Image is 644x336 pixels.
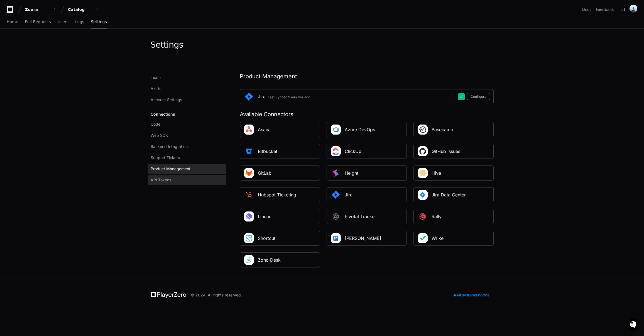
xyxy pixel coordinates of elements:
a: Powered byPylon [39,58,67,63]
a: Account Settings [148,95,226,105]
div: Wrike [432,235,444,242]
a: Pull Requests [25,16,51,28]
a: Web SDK [148,130,226,140]
div: We're offline, we'll be back soon [19,47,73,52]
div: Asana [258,126,271,133]
img: PlayerZero [6,6,17,17]
img: Hive_Square_Logo.png [417,167,428,179]
a: Logs [75,16,84,28]
div: Jira [258,93,266,100]
a: Product Management [148,164,226,174]
img: Gitlab_Square_Logo.png [243,167,254,179]
div: Azure DevOps [345,126,375,133]
div: Linear [258,213,271,220]
span: Account Settings [151,97,182,103]
img: PlatformJira.png [417,189,428,200]
a: Home [7,16,18,28]
div: Zuora [25,7,49,12]
div: All systems normal [450,291,494,299]
img: Linear_Square_Logo.png [243,211,254,222]
button: Feedback [596,7,614,12]
a: Team [148,72,226,82]
div: Zoho Desk [258,257,281,263]
span: Web SDK [151,133,168,138]
span: Backend Integration [151,144,188,149]
div: Hive [432,170,441,176]
span: Product Management [151,166,190,172]
img: 1736555170064-99ba0984-63c1-480f-8ee9-699278ef63ed [6,42,16,52]
a: API Tokens [148,175,226,185]
img: Hubspot_square.png [243,189,254,200]
span: Support Tickets [151,155,180,160]
img: Shortcut_Square_Logo.jpeg [243,233,254,244]
a: Docs [582,7,591,12]
div: Height [345,170,358,176]
button: Zuora [23,4,58,14]
iframe: Open customer support [626,318,641,333]
img: ClickUp_Square_Logo.png [330,146,341,157]
div: Rally [432,213,442,220]
div: Settings [151,40,183,50]
img: asana-square-logo2.jpeg [243,124,254,135]
img: PivotalTracker_square.png [330,211,341,222]
img: Basecamp_Square_Logo.png [417,124,428,135]
div: Hubspot Ticketing [258,191,296,198]
img: Wrike_Square_Logo.png [417,233,428,244]
a: Settings [91,16,107,28]
span: Pull Requests [25,20,51,23]
span: API Tokens [151,177,171,183]
div: ClickUp [345,148,361,155]
img: Azure_DevOps_Square_Logo.png [330,124,341,135]
div: [PERSON_NAME] [345,235,381,242]
button: Start new chat [95,43,101,50]
div: Jira [345,191,352,198]
button: Configure [467,93,490,100]
a: Backend Integration [148,142,226,152]
div: Catalog [68,7,92,12]
span: Settings [91,20,107,23]
img: Zoho_Desk_Square_Logo.png [243,254,254,266]
div: Last Synced 9 minutes ago [268,95,310,99]
div: © 2024. All rights reserved. [191,292,242,298]
div: Shortcut [258,235,275,242]
div: Available Connectors [240,111,494,118]
span: Team [151,75,161,80]
h1: Product Management [240,72,494,80]
div: GitLab [258,170,271,176]
div: Jira Data Center [432,191,466,198]
a: Alerts [148,84,226,94]
a: Code [148,119,226,129]
img: Github_Issues_Square_Logo.png [417,146,428,157]
div: Welcome [6,22,101,31]
img: ACg8ocJepXi-dr_qq4KGJ9OYKHjeJPqnPGRYBcXpSWq7AaGLgaTP2rc=s96-c [630,5,637,13]
div: Basecamp [432,126,453,133]
div: Pivotal Tracker [345,213,376,220]
span: Code [151,121,160,127]
img: Jira_Square.png [330,189,341,200]
img: Jira_Square.png [243,91,254,102]
img: PlatformRally_square.png [417,211,428,222]
span: Pylon [55,59,67,63]
a: Support Tickets [148,153,226,163]
img: Trello_Square_Logo_WsxDwGx.png [330,233,341,244]
div: Start new chat [19,42,91,47]
div: GitHub Issues [432,148,460,155]
img: Height_square.png [330,167,341,179]
span: Home [7,20,18,23]
img: Platformbitbucket_square.png [243,146,254,157]
span: Users [58,20,68,23]
span: Logs [75,20,84,23]
span: Alerts [151,86,161,91]
a: Users [58,16,68,28]
button: Catalog [66,4,101,14]
div: Bitbucket [258,148,277,155]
